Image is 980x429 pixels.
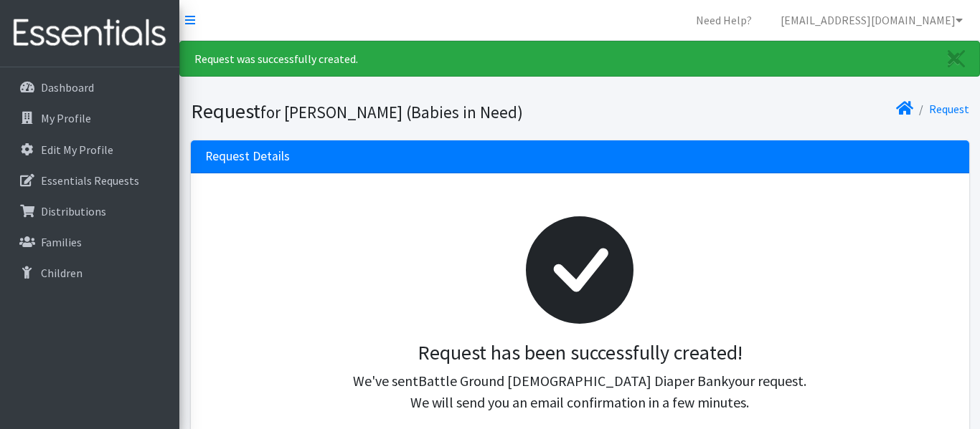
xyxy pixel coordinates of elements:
span: Battle Ground [DEMOGRAPHIC_DATA] Diaper Bank [418,372,728,390]
p: Dashboard [41,80,94,95]
a: Essentials Requests [6,166,174,195]
a: Distributions [6,197,174,226]
h1: Request [191,99,575,124]
a: My Profile [6,104,174,132]
a: Need Help? [684,6,763,34]
a: [EMAIL_ADDRESS][DOMAIN_NAME] [769,6,974,34]
p: Edit My Profile [41,143,113,157]
p: My Profile [41,111,91,125]
a: Edit My Profile [6,135,174,164]
small: for [PERSON_NAME] (Babies in Need) [260,102,523,122]
a: Children [6,259,174,287]
a: Families [6,228,174,256]
h3: Request Details [205,149,290,164]
div: Request was successfully created. [179,41,980,77]
p: Children [41,266,83,280]
img: HumanEssentials [6,9,174,57]
p: We've sent your request. We will send you an email confirmation in a few minutes. [217,370,943,413]
p: Essentials Requests [41,173,139,188]
a: Request [929,102,969,116]
a: Close [933,42,979,76]
p: Distributions [41,204,106,218]
h3: Request has been successfully created! [217,341,943,365]
a: Dashboard [6,73,174,102]
p: Families [41,235,82,249]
